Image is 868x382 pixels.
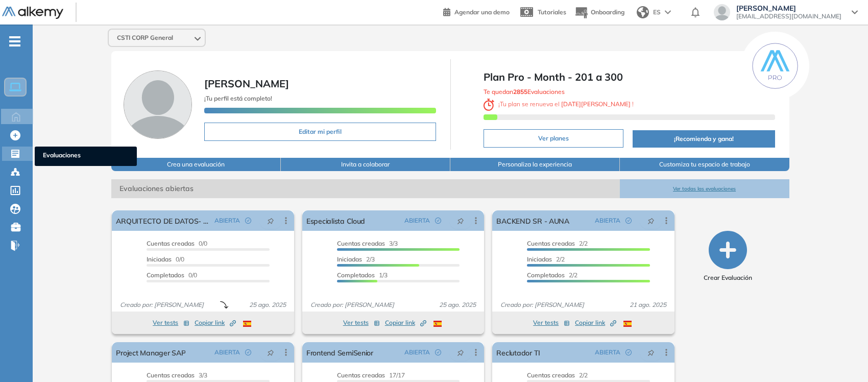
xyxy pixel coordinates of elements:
[640,344,662,361] button: pushpin
[43,151,129,162] span: Evaluaciones
[204,123,436,141] button: Editar mi perfil
[147,371,195,379] span: Cuentas creadas
[385,318,426,327] span: Copiar link
[435,349,441,355] span: check-circle
[343,317,380,329] button: Ver tests
[259,212,282,229] button: pushpin
[443,5,510,17] a: Agendar una demo
[623,321,632,327] img: ESP
[817,333,868,382] iframe: Chat Widget
[653,8,661,17] span: ES
[117,34,173,42] span: CSTI CORP General
[457,217,464,225] span: pushpin
[527,371,588,379] span: 2/2
[116,210,210,231] a: ARQUITECTO DE DATOS- KOMATZU
[147,255,184,263] span: 0/0
[457,348,464,356] span: pushpin
[533,317,570,329] button: Ver tests
[633,130,775,148] button: ¡Recomienda y gana!
[147,271,184,279] span: Completados
[575,318,616,327] span: Copiar link
[527,240,588,247] span: 2/2
[575,317,616,329] button: Copiar link
[625,300,670,309] span: 21 ago. 2025
[385,317,426,329] button: Copiar link
[153,317,189,329] button: Ver tests
[435,218,441,224] span: check-circle
[337,271,375,279] span: Completados
[267,217,274,225] span: pushpin
[147,255,172,263] span: Iniciadas
[337,240,385,247] span: Cuentas creadas
[704,231,752,282] button: Crear Evaluación
[595,216,620,225] span: ABIERTA
[538,8,566,16] span: Tutoriales
[625,218,632,224] span: check-circle
[484,99,495,111] img: clock-svg
[527,271,565,279] span: Completados
[484,88,565,96] span: Te quedan Evaluaciones
[147,240,195,247] span: Cuentas creadas
[195,317,236,329] button: Copiar link
[665,10,671,14] img: arrow
[449,344,472,361] button: pushpin
[736,4,841,12] span: [PERSON_NAME]
[736,12,841,20] span: [EMAIL_ADDRESS][DOMAIN_NAME]
[450,158,620,171] button: Personaliza la experiencia
[337,255,375,263] span: 2/3
[496,300,588,309] span: Creado por: [PERSON_NAME]
[640,212,662,229] button: pushpin
[2,7,63,19] img: Logo
[337,271,388,279] span: 1/3
[404,216,430,225] span: ABIERTA
[245,349,251,355] span: check-circle
[433,321,442,327] img: ESP
[204,94,272,102] span: ¡Tu perfil está completo!
[496,342,540,363] a: Reclutador TI
[337,240,398,247] span: 3/3
[620,158,789,171] button: Customiza tu espacio de trabajo
[337,255,362,263] span: Iniciadas
[625,349,632,355] span: check-circle
[245,300,290,309] span: 25 ago. 2025
[243,321,251,327] img: ESP
[527,371,575,379] span: Cuentas creadas
[337,371,405,379] span: 17/17
[214,348,240,357] span: ABIERTA
[306,210,365,231] a: Especialista Cloud
[245,218,251,224] span: check-circle
[124,70,192,139] img: Foto de perfil
[454,8,510,16] span: Agendar una demo
[484,100,634,108] span: ¡ Tu plan se renueva el !
[435,300,480,309] span: 25 ago. 2025
[620,179,789,198] button: Ver todas las evaluaciones
[574,2,624,23] button: Onboarding
[259,344,282,361] button: pushpin
[214,216,240,225] span: ABIERTA
[484,129,624,148] button: Ver planes
[449,212,472,229] button: pushpin
[527,255,552,263] span: Iniciadas
[9,40,20,42] i: -
[281,158,450,171] button: Invita a colaborar
[704,273,752,282] span: Crear Evaluación
[647,217,655,225] span: pushpin
[595,348,620,357] span: ABIERTA
[111,179,619,198] span: Evaluaciones abiertas
[111,158,281,171] button: Crea una evaluación
[204,77,289,90] span: [PERSON_NAME]
[817,333,868,382] div: Widget de chat
[484,69,775,85] span: Plan Pro - Month - 201 a 300
[496,210,569,231] a: BACKEND SR - AUNA
[195,318,236,327] span: Copiar link
[527,271,577,279] span: 2/2
[306,300,398,309] span: Creado por: [PERSON_NAME]
[404,348,430,357] span: ABIERTA
[306,342,373,363] a: Frontend SemiSenior
[147,371,207,379] span: 3/3
[591,8,624,16] span: Onboarding
[647,348,655,356] span: pushpin
[527,240,575,247] span: Cuentas creadas
[267,348,274,356] span: pushpin
[147,240,207,247] span: 0/0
